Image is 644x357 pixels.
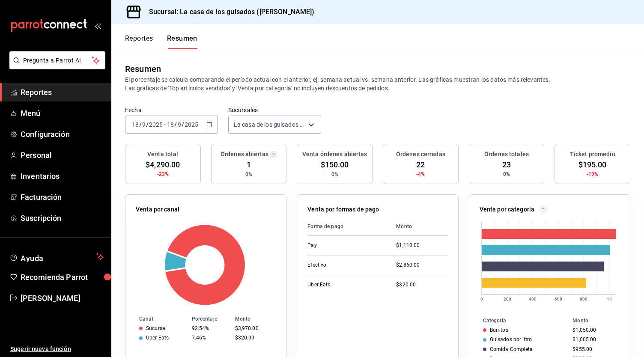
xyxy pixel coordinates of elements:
span: 22 [416,159,425,170]
th: Monto [232,314,286,324]
text: 600 [554,297,562,301]
div: Sucursal [146,325,167,331]
h3: Venta órdenes abiertas [302,150,367,159]
span: $195.00 [578,159,607,170]
div: Comida Completa [490,346,533,352]
span: [PERSON_NAME] [21,292,104,304]
h3: Venta total [147,150,178,159]
span: / [146,121,149,128]
h3: Órdenes abiertas [221,150,268,159]
h3: Sucursal: La casa de los guisados ([PERSON_NAME]) [142,7,314,17]
div: Resumen [125,62,161,75]
p: Venta por canal [136,205,179,214]
span: 23 [502,159,511,170]
span: 1 [247,159,251,170]
div: $1,110.00 [396,242,447,249]
text: 200 [503,297,511,301]
text: 800 [579,297,587,301]
div: Burritos [490,327,508,333]
div: Efectivo [307,262,382,269]
div: $320.00 [396,281,447,289]
label: Sucursales [228,107,321,113]
span: Facturación [21,191,104,203]
button: Reportes [125,34,153,49]
span: Reportes [21,86,104,98]
span: La casa de los guisados ([PERSON_NAME]) [234,120,305,129]
button: open_drawer_menu [94,22,101,29]
th: Monto [389,217,447,236]
span: 0% [331,170,338,178]
input: ---- [149,121,163,128]
span: Personal [21,149,104,161]
span: / [174,121,177,128]
button: Resumen [167,34,197,49]
div: $955.00 [572,346,616,352]
div: $1,050.00 [572,327,616,333]
span: Configuración [21,128,104,140]
th: Canal [125,314,188,324]
div: Uber Eats [307,281,382,289]
span: Pregunta a Parrot AI [23,56,92,65]
div: $1,005.00 [572,336,616,342]
div: 7.46% [192,335,228,341]
input: -- [142,121,146,128]
span: / [182,121,184,128]
div: Guisados por litro [490,336,532,342]
span: / [139,121,142,128]
input: -- [167,121,174,128]
input: -- [177,121,182,128]
span: $4,290.00 [146,159,180,170]
th: Monto [569,316,630,325]
span: -19% [587,170,599,178]
h3: Ticket promedio [570,150,615,159]
span: $150.00 [321,159,349,170]
div: 92.54% [192,325,228,331]
span: Ayuda [21,252,93,262]
input: -- [131,121,139,128]
button: Pregunta a Parrot AI [9,51,105,69]
th: Porcentaje [188,314,232,324]
h3: Órdenes totales [484,150,529,159]
label: Fecha [125,107,218,113]
text: 400 [528,297,536,301]
div: $2,860.00 [396,262,447,269]
div: Pay [307,242,382,249]
input: ---- [184,121,199,128]
text: 1K [607,297,612,301]
span: Sugerir nueva función [10,345,104,354]
div: $3,970.00 [235,325,273,331]
p: El porcentaje se calcula comparando el período actual con el anterior, ej. semana actual vs. sema... [125,75,630,92]
span: Suscripción [21,212,104,224]
div: Uber Eats [146,335,169,341]
span: -4% [416,170,425,178]
span: -23% [157,170,169,178]
span: 0% [503,170,510,178]
a: Pregunta a Parrot AI [6,62,105,71]
p: Venta por categoría [480,205,535,214]
span: Inventarios [21,170,104,182]
div: $320.00 [235,335,273,341]
text: 0 [480,297,483,301]
p: Venta por formas de pago [307,205,379,214]
th: Categoría [469,316,569,325]
h3: Órdenes cerradas [396,150,445,159]
span: - [164,121,166,128]
div: navigation tabs [125,34,197,49]
th: Forma de pago [307,217,389,236]
span: 0% [245,170,252,178]
span: Menú [21,107,104,119]
span: Recomienda Parrot [21,271,104,283]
